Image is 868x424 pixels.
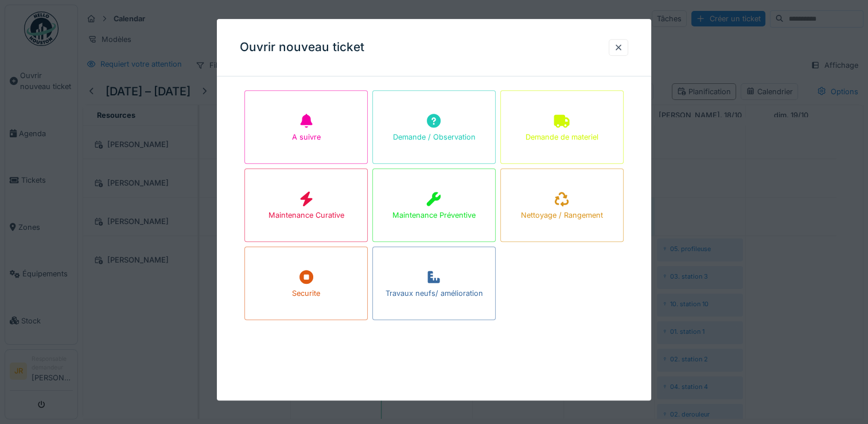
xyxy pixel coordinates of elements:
h3: Ouvrir nouveau ticket [240,40,364,55]
div: Demande / Observation [392,132,475,143]
div: Maintenance Curative [268,210,344,221]
div: Demande de materiel [526,132,598,143]
div: Maintenance Préventive [392,210,476,221]
div: Nettoyage / Rangement [521,210,603,221]
div: Travaux neufs/ amélioration [385,288,482,299]
div: Securite [292,288,320,299]
div: A suivre [292,132,321,143]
